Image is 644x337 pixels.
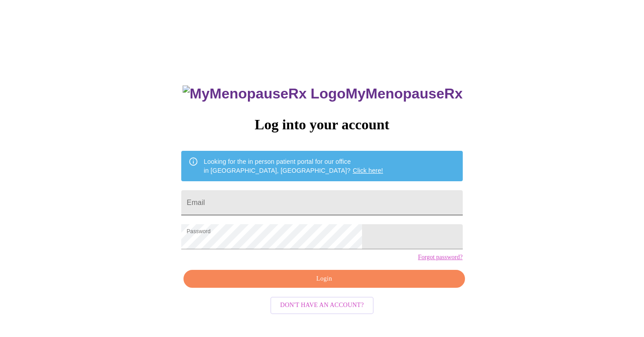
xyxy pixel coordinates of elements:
a: Don't have an account? [268,301,376,308]
img: MyMenopauseRx Logo [183,85,345,102]
span: Don't have an account? [280,300,364,311]
div: Looking for the in person patient portal for our office in [GEOGRAPHIC_DATA], [GEOGRAPHIC_DATA]? [204,154,383,179]
button: Don't have an account? [270,297,374,314]
span: Login [194,273,454,285]
h3: MyMenopauseRx [183,85,463,102]
h3: Log into your account [181,116,462,133]
button: Login [183,270,465,288]
a: Click here! [353,167,383,174]
a: Forgot password? [418,254,463,261]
